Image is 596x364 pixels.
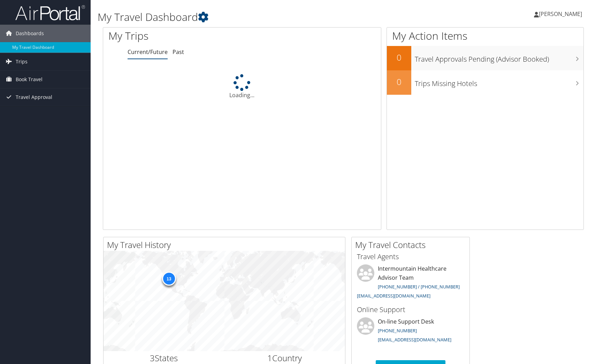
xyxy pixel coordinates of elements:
div: Loading... [103,74,381,99]
span: Dashboards [16,25,44,42]
a: 0Travel Approvals Pending (Advisor Booked) [387,46,583,70]
a: [PHONE_NUMBER] / [PHONE_NUMBER] [378,284,460,290]
h2: 0 [387,52,411,63]
div: 13 [162,272,176,286]
li: Intermountain Healthcare Advisor Team [353,264,468,302]
h3: Trips Missing Hotels [415,75,583,88]
span: Book Travel [16,71,43,88]
h3: Online Support [357,305,464,315]
a: Past [173,48,184,56]
li: On-line Support Desk [353,317,468,346]
h1: My Action Items [387,29,583,43]
a: 0Trips Missing Hotels [387,70,583,95]
h1: My Travel Dashboard [98,10,425,24]
h1: My Trips [108,29,260,43]
a: [EMAIL_ADDRESS][DOMAIN_NAME] [378,336,451,343]
h2: States [109,352,219,364]
span: 3 [150,352,155,364]
h2: My Travel Contacts [355,239,469,251]
h2: My Travel History [107,239,345,251]
span: 1 [267,352,272,364]
span: Travel Approval [16,88,52,106]
h2: 0 [387,76,411,88]
a: [EMAIL_ADDRESS][DOMAIN_NAME] [357,293,430,299]
span: [PERSON_NAME] [539,10,582,18]
h3: Travel Agents [357,252,464,262]
span: Trips [16,53,28,70]
h3: Travel Approvals Pending (Advisor Booked) [415,51,583,64]
h2: Country [230,352,340,364]
a: [PHONE_NUMBER] [378,327,417,334]
a: [PERSON_NAME] [534,3,589,24]
img: airportal-logo.png [15,5,85,21]
a: Current/Future [128,48,168,56]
